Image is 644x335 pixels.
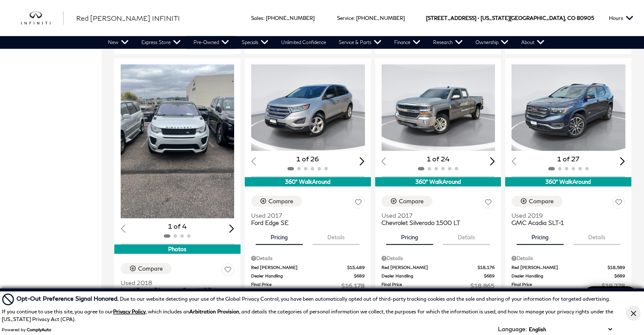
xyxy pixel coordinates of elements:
a: About [515,36,551,49]
span: Used 2017 [381,212,489,219]
div: Next slide [490,157,495,165]
div: 1 of 24 [381,154,495,163]
span: Land Rover Discovery Sport HSE Luxury [121,286,228,301]
div: Next slide [620,157,625,165]
a: Dealer Handling $689 [251,273,365,279]
a: [STREET_ADDRESS] • [US_STATE][GEOGRAPHIC_DATA], CO 80905 [426,15,594,21]
span: : [263,15,265,21]
span: Chevrolet Silverado 1500 LT [381,219,489,226]
a: Used 2017Ford Edge SE [251,212,365,226]
p: If you continue to use this site, you agree to our , which includes an , and details the categori... [2,308,613,322]
button: Compare Vehicle [511,196,562,207]
a: Final Price $16,178 [251,281,365,290]
div: Next slide [359,157,365,165]
div: Compare [399,197,424,205]
a: ComplyAuto [27,327,51,332]
a: Service & Parts [332,36,388,49]
span: Opt-Out Preference Signal Honored . [17,295,120,302]
a: Finance [388,36,427,49]
a: Pre-Owned [187,36,235,49]
a: Express Store [135,36,187,49]
a: Dealer Handling $689 [511,273,625,279]
span: Final Price [251,281,341,290]
div: 1 / 2 [511,64,627,151]
button: pricing tab [256,226,303,245]
span: Final Price [511,281,602,290]
div: 360° WalkAround [505,177,631,186]
div: Compare [138,265,163,272]
span: $15,489 [347,264,365,271]
span: Used 2017 [251,212,358,219]
div: Pricing Details - Chevrolet Silverado 1500 LT [381,255,495,262]
select: Language Select [527,325,614,333]
a: Specials [235,36,275,49]
div: Compare [529,197,554,205]
a: Used 2019GMC Acadia SLT-1 [511,212,625,226]
a: infiniti [21,11,64,25]
img: 2018 Land Rover Discovery Sport HSE Luxury 1 [121,64,236,218]
img: 2017 Ford Edge SE 1 [251,64,366,151]
img: INFINITI [21,11,64,25]
button: Save Vehicle [482,196,495,211]
div: Next slide [229,224,234,233]
a: [PHONE_NUMBER] [266,15,315,21]
a: Used 2017Chevrolet Silverado 1500 LT [381,212,495,226]
img: 2019 GMC Acadia SLT-1 1 [511,64,627,151]
span: $689 [484,273,495,279]
a: New [102,36,135,49]
div: 1 of 4 [121,221,234,231]
a: Ownership [469,36,515,49]
span: Final Price [381,281,471,290]
img: 2017 Chevrolet Silverado 1500 LT 1 [381,64,497,151]
strong: Arbitration Provision [189,308,239,315]
a: Red [PERSON_NAME] $18,589 [511,264,625,271]
span: Used 2018 [121,279,228,286]
a: Unlimited Confidence [275,36,332,49]
span: $19,278 [602,281,625,290]
div: 360° WalkAround [375,177,501,186]
span: Dealer Handling [251,273,354,279]
div: Photos [114,244,240,254]
div: 1 / 2 [251,64,366,151]
span: Red [PERSON_NAME] [381,264,478,271]
button: pricing tab [517,226,564,245]
a: Dealer Handling $689 [381,273,495,279]
span: $16,178 [341,281,365,290]
button: details tab [573,226,620,245]
span: Red [PERSON_NAME] INFINITI [76,14,180,22]
a: Used 2018Land Rover Discovery Sport HSE Luxury [121,279,234,301]
div: Powered by [2,327,51,332]
span: $18,865 [470,281,495,290]
button: details tab [443,226,490,245]
a: Privacy Policy [113,308,146,315]
span: Dealer Handling [381,273,484,279]
button: details tab [312,226,359,245]
div: 360° WalkAround [245,177,371,186]
a: Live Chat [583,286,638,307]
span: Red [PERSON_NAME] [251,264,347,271]
div: Compare [268,197,293,205]
button: Save Vehicle [221,263,234,279]
span: $18,589 [608,264,625,271]
div: 1 of 26 [251,154,365,163]
span: : [354,15,355,21]
a: Final Price $19,278 [511,281,625,290]
a: [PHONE_NUMBER] [356,15,405,21]
a: Final Price $18,865 [381,281,495,290]
div: 1 of 27 [511,154,625,163]
div: 1 / 2 [121,64,236,218]
button: Save Vehicle [612,196,625,211]
span: Service [337,15,354,21]
span: Used 2019 [511,212,619,219]
span: GMC Acadia SLT-1 [511,219,619,226]
span: $18,176 [478,264,495,271]
span: Red [PERSON_NAME] [511,264,608,271]
a: Red [PERSON_NAME] INFINITI [76,13,180,23]
a: Red [PERSON_NAME] $15,489 [251,264,365,271]
button: Compare Vehicle [381,196,432,207]
nav: Main Navigation [102,36,551,49]
button: pricing tab [386,226,433,245]
button: Close Button [626,306,641,321]
span: Dealer Handling [511,273,614,279]
div: Pricing Details - GMC Acadia SLT-1 [511,255,625,262]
